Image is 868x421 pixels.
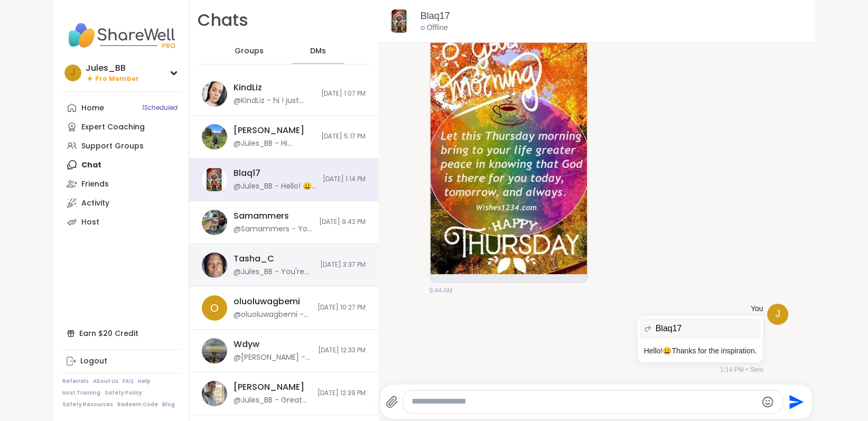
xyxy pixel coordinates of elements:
[81,198,109,209] div: Activity
[720,365,744,375] span: 1:14 PM
[142,104,178,112] span: 1 Scheduled
[320,260,366,269] span: [DATE] 3:37 PM
[62,324,180,343] div: Earn $20 Credit
[93,378,118,385] a: About Us
[70,66,75,80] span: J
[318,303,366,312] span: [DATE] 10:27 PM
[421,10,450,23] a: Blaq17
[318,389,366,398] span: [DATE] 12:39 PM
[234,352,312,363] div: @[PERSON_NAME] - a pleasure meeting you as well. I look forward to next time
[234,395,311,406] div: @Jules_BB - Great meeting you as well. Thank you for the follow-up and guidance. I look forward t...
[412,396,757,407] textarea: Type your message
[81,141,144,152] div: Support Groups
[662,347,671,355] span: 😀
[430,286,453,295] span: 9:44 AM
[318,346,366,355] span: [DATE] 12:33 PM
[321,89,366,98] span: [DATE] 1:07 PM
[62,401,113,408] a: Safety Resources
[202,167,227,192] img: https://sharewell-space-live.sfo3.digitaloceanspaces.com/user-generated/312586e6-6522-4907-bc77-0...
[202,210,227,235] img: https://sharewell-space-live.sfo3.digitaloceanspaces.com/user-generated/de98da7a-a771-40b2-9541-5...
[234,82,262,93] div: KindLiz
[62,352,180,371] a: Logout
[234,267,314,277] div: @Jules_BB - You're welcome. I agree. It can be confusing as well, advice vs speaking to your expe...
[117,401,158,408] a: Redeem Code
[202,124,227,149] img: https://sharewell-space-live.sfo3.digitaloceanspaces.com/user-generated/9dc02fcc-4927-4523-ae05-4...
[234,224,313,235] div: @Samammers - You too!! Thank you right back at ya. I was happy to hear you have a way to report h...
[81,122,145,133] div: Expert Coaching
[62,98,180,117] a: Home1Scheduled
[431,23,587,274] img: image.png
[62,117,180,136] a: Expert Coaching
[746,365,748,375] span: •
[234,381,304,393] div: [PERSON_NAME]
[62,378,89,385] a: Referrals
[234,339,259,350] div: Wdyw
[62,136,180,155] a: Support Groups
[234,181,316,192] div: @Jules_BB - Hello! 😀 Thanks for the inspiration.
[202,252,227,278] img: https://sharewell-space-live.sfo3.digitaloceanspaces.com/user-generated/6580a275-4c8e-40a8-9995-1...
[776,307,780,321] span: J
[319,218,366,227] span: [DATE] 9:42 PM
[310,46,326,57] span: DMs
[62,17,180,54] img: ShareWell Nav Logo
[86,62,139,74] div: Jules_BB
[62,389,100,397] a: Host Training
[80,356,107,367] div: Logout
[62,174,180,193] a: Friends
[81,103,104,114] div: Home
[123,378,134,385] a: FAQ
[234,310,311,320] div: @oluoluwagbemi - I'm not sure. do you know [PERSON_NAME]?
[387,8,412,34] img: https://sharewell-space-live.sfo3.digitaloceanspaces.com/user-generated/312586e6-6522-4907-bc77-0...
[234,167,260,179] div: Blaq17
[202,81,227,107] img: https://sharewell-space-live.sfo3.digitaloceanspaces.com/user-generated/3356d2f7-6bfe-4c13-af21-c...
[750,365,763,375] span: Sent
[234,210,289,222] div: Samammers
[783,390,807,414] button: Send
[62,193,180,212] a: Activity
[162,401,175,408] a: Blog
[198,8,248,32] h1: Chats
[62,212,180,231] a: Host
[321,132,366,141] span: [DATE] 5:17 PM
[138,378,151,385] a: Help
[202,338,227,363] img: https://sharewell-space-live.sfo3.digitaloceanspaces.com/user-generated/d03db1ab-9dd7-40a8-afb6-8...
[202,381,227,406] img: https://sharewell-space-live.sfo3.digitaloceanspaces.com/user-generated/295736bf-de84-431c-a0e0-a...
[323,175,366,184] span: [DATE] 1:14 PM
[421,23,448,33] div: Offline
[234,296,300,307] div: oluoluwagbemi
[751,304,763,314] h4: You
[210,300,219,316] span: o
[81,217,99,228] div: Host
[95,74,139,83] span: Pro Member
[234,96,315,106] div: @KindLiz - hi ! just checking on u, hoping ur doing super well and the store is making progress.
[656,322,682,335] span: Blaq17
[234,253,274,265] div: Tasha_C
[235,46,264,57] span: Groups
[644,345,757,356] p: Hello! Thanks for the inspiration.
[81,179,109,190] div: Friends
[234,125,304,136] div: [PERSON_NAME]
[105,389,142,397] a: Safety Policy
[234,138,315,149] div: @Jules_BB - Hi [PERSON_NAME], Thank you so much for reaching out to express your sentiment. I app...
[761,396,774,408] button: Emoji picker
